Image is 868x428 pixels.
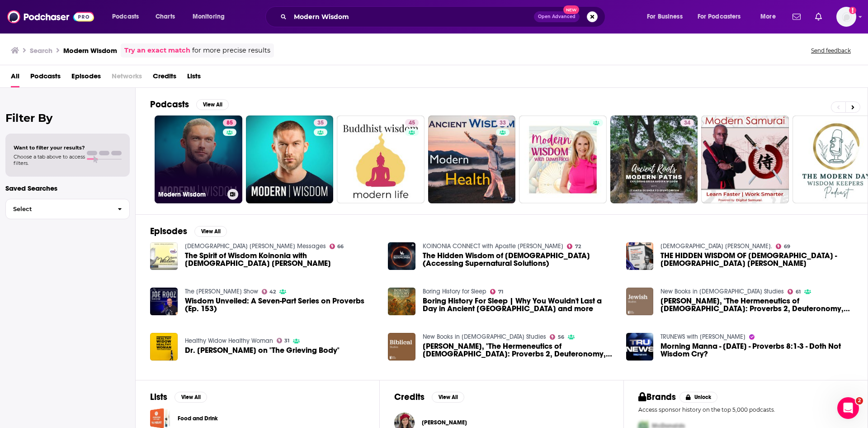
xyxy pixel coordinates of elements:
[153,69,176,87] span: Credits
[150,333,178,361] img: Dr. Mary-Frances O'Connor on "The Grieving Body"
[496,119,509,126] a: 33
[428,115,516,203] a: 33
[423,252,615,267] a: The Hidden Wisdom of God (Accessing Supernatural Solutions)
[498,290,503,294] span: 71
[106,10,151,24] button: open menu
[388,333,415,361] img: Bernd U. Schipper, "The Hermeneutics of Torah: Proverbs 2, Deuteronomy, and the Composition of Pr...
[262,289,276,294] a: 42
[500,119,506,128] span: 33
[150,391,207,403] a: ListsView All
[423,297,615,313] a: Boring History For Sleep | Why You Wouldn't Last a Day in Ancient Greece and more
[680,119,694,126] a: 34
[660,288,784,295] a: New Books in Jewish Studies
[638,391,676,403] h2: Brands
[11,69,19,87] a: All
[330,244,344,249] a: 66
[5,184,130,192] p: Saved Searches
[246,115,334,203] a: 35
[193,10,225,23] span: Monitoring
[150,391,167,403] h2: Lists
[423,297,615,313] span: Boring History For Sleep | Why You Wouldn't Last a Day in Ancient [GEOGRAPHIC_DATA] and more
[185,346,340,354] span: Dr. [PERSON_NAME] on "The Grieving Body"
[856,397,863,404] span: 2
[317,119,324,128] span: 35
[679,392,718,403] button: Unlock
[185,297,377,313] a: Wisdom Unveiled: A Seven-Part Series on Proverbs (Ep. 153)
[626,288,654,315] img: Bernd U. Schipper, "The Hermeneutics of Torah: Proverbs 2, Deuteronomy, and the Composition of Pr...
[150,226,187,237] h2: Episodes
[192,45,270,56] span: for more precise results
[194,226,227,237] button: View All
[124,45,190,56] a: Try an exact match
[156,10,175,23] span: Charts
[186,10,236,24] button: open menu
[538,14,576,19] span: Open Advanced
[836,7,856,27] button: Show profile menu
[660,297,853,313] span: [PERSON_NAME], "The Hermeneutics of [DEMOGRAPHIC_DATA]: Proverbs 2, Deuteronomy, and the Composit...
[63,46,117,55] h3: Modern Wisdom
[71,69,101,87] span: Episodes
[187,69,201,87] a: Lists
[534,11,580,22] button: Open AdvancedNew
[155,115,242,203] a: 85Modern Wisdom
[290,10,534,24] input: Search podcasts, credits, & more...
[692,10,754,24] button: open menu
[388,242,415,270] img: The Hidden Wisdom of God (Accessing Supernatural Solutions)
[788,289,801,294] a: 61
[660,297,853,313] a: Bernd U. Schipper, "The Hermeneutics of Torah: Proverbs 2, Deuteronomy, and the Composition of Pr...
[30,69,61,87] a: Podcasts
[760,10,776,23] span: More
[423,252,615,267] span: The Hidden Wisdom of [DEMOGRAPHIC_DATA] (Accessing Supernatural Solutions)
[423,288,486,295] a: Boring History for Sleep
[808,47,854,54] button: Send feedback
[837,397,859,419] iframe: Intercom live chat
[647,10,683,23] span: For Business
[185,346,340,354] a: Dr. Mary-Frances O'Connor on "The Grieving Body"
[196,99,229,110] button: View All
[150,99,189,110] h2: Podcasts
[660,333,745,341] a: TRUNEWS with Rick Wiles
[550,334,564,340] a: 56
[849,7,856,14] svg: Add a profile image
[796,290,801,294] span: 61
[337,245,344,249] span: 66
[112,10,139,23] span: Podcasts
[641,10,694,24] button: open menu
[626,242,654,270] img: THE HIDDEN WISDOM OF GOD - APOSTLE JOSHUA SELMAN
[185,288,258,295] a: The Joe Rooz Show
[405,119,419,126] a: 45
[423,242,563,250] a: KOINONIA CONNECT with Apostle Joshua Selman
[185,242,326,250] a: Apostle Joshua selman Messages
[575,245,581,249] span: 72
[5,111,130,125] h2: Filter By
[409,119,415,128] span: 45
[388,288,415,315] img: Boring History For Sleep | Why You Wouldn't Last a Day in Ancient Greece and more
[660,242,772,250] a: Apostle Joshua Selman.
[684,119,690,128] span: 34
[626,333,654,361] img: Morning Manna - July 30, 2025 - Proverbs 8:1-3 - Doth Not Wisdom Cry?
[423,333,546,341] a: New Books in Biblical Studies
[490,289,503,294] a: 71
[6,206,110,212] span: Select
[14,144,85,151] span: Want to filter your results?
[567,244,581,249] a: 72
[836,7,856,27] span: Logged in as WesBurdett
[226,119,233,128] span: 85
[150,288,178,315] img: Wisdom Unveiled: A Seven-Part Series on Proverbs (Ep. 153)
[394,391,464,403] a: CreditsView All
[432,392,464,403] button: View All
[269,290,276,294] span: 42
[223,119,236,126] a: 85
[811,9,826,24] a: Show notifications dropdown
[7,8,94,25] img: Podchaser - Follow, Share and Rate Podcasts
